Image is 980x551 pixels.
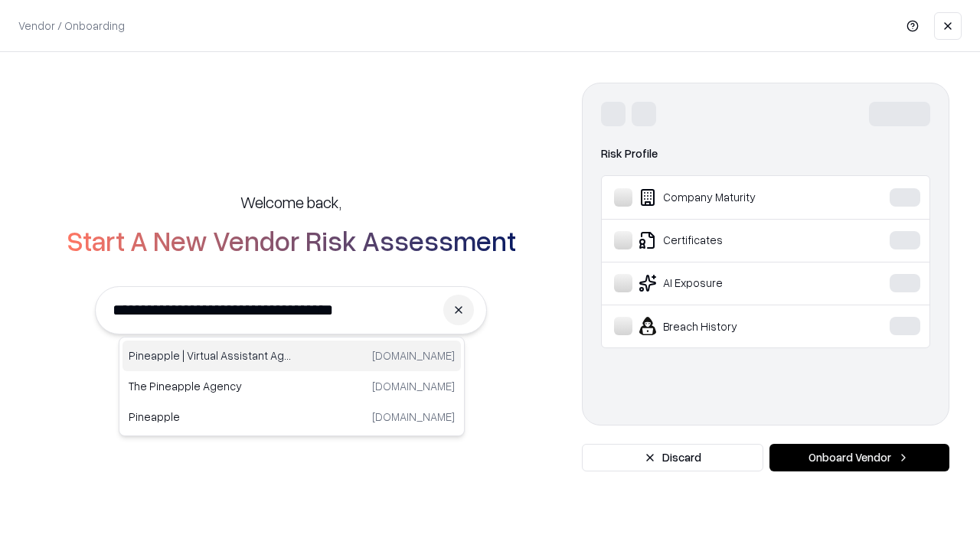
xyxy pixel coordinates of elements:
div: Company Maturity [614,188,843,207]
button: Onboard Vendor [769,444,949,471]
div: Suggestions [119,337,465,436]
p: Pineapple [129,409,292,425]
p: Pineapple | Virtual Assistant Agency [129,347,292,364]
p: The Pineapple Agency [129,378,292,394]
h2: Start A New Vendor Risk Assessment [67,225,516,256]
p: [DOMAIN_NAME] [372,378,455,394]
div: Risk Profile [601,145,930,163]
div: AI Exposure [614,274,843,292]
p: [DOMAIN_NAME] [372,347,455,364]
div: Breach History [614,317,843,335]
div: Certificates [614,231,843,249]
p: [DOMAIN_NAME] [372,409,455,425]
p: Vendor / Onboarding [18,18,125,34]
h5: Welcome back, [240,191,341,213]
button: Discard [582,444,763,471]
